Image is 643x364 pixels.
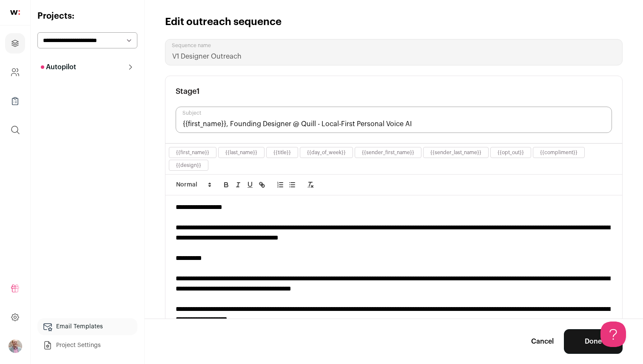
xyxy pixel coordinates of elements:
input: Subject [176,107,612,133]
span: 1 [196,87,200,95]
button: Autopilot [37,59,137,76]
button: Open dropdown [9,339,22,353]
button: {{design}} [176,162,201,169]
button: {{title}} [273,149,291,156]
button: {{opt_out}} [498,149,524,156]
button: {{first_name}} [176,149,209,156]
h3: Stage [176,86,200,96]
button: {{last_name}} [225,149,257,156]
a: Projects [5,33,25,54]
p: Autopilot [41,62,76,72]
a: Project Settings [37,337,137,354]
button: {{compliment}} [540,149,578,156]
button: {{day_of_week}} [307,149,346,156]
a: Cancel [531,336,554,347]
button: {{sender_last_name}} [430,149,481,156]
img: 190284-medium_jpg [9,339,22,353]
h2: Projects: [37,10,137,22]
a: Company and ATS Settings [5,62,25,82]
button: {{sender_first_name}} [362,149,414,156]
button: Done [564,329,623,354]
a: Company Lists [5,91,25,111]
img: wellfound-shorthand-0d5821cbd27db2630d0214b213865d53afaa358527fdda9d0ea32b1df1b89c2c.svg [10,10,20,15]
h1: Edit outreach sequence [165,15,282,29]
a: Email Templates [37,318,137,335]
iframe: Help Scout Beacon - Open [600,322,626,347]
input: Sequence name [165,39,623,65]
